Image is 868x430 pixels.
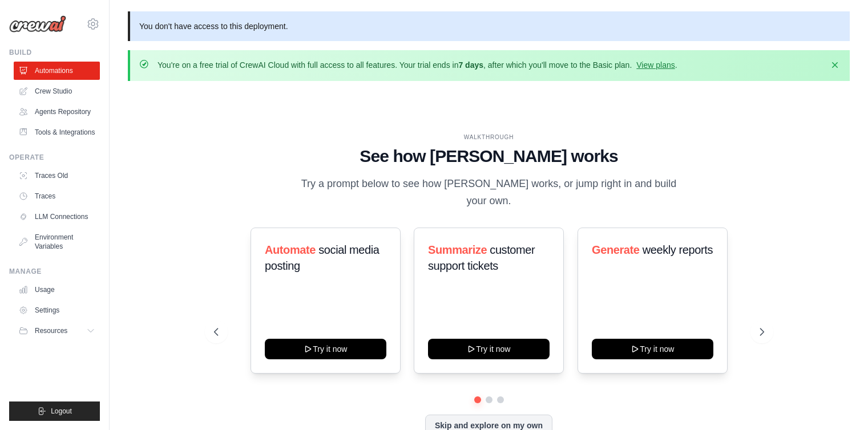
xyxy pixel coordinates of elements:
[265,244,380,272] span: social media posting
[14,103,100,121] a: Agents Repository
[428,244,535,272] span: customer support tickets
[51,407,72,416] span: Logout
[9,15,66,33] img: Logo
[14,301,100,319] a: Settings
[14,208,100,226] a: LLM Connections
[128,11,850,41] p: You don't have access to this deployment.
[458,60,483,70] strong: 7 days
[428,244,487,256] span: Summarize
[14,123,100,141] a: Tools & Integrations
[592,339,713,359] button: Try it now
[14,187,100,205] a: Traces
[14,281,100,299] a: Usage
[265,244,316,256] span: Automate
[636,60,675,70] a: View plans
[9,48,100,57] div: Build
[14,62,100,80] a: Automations
[9,401,100,421] button: Logout
[214,146,764,167] h1: See how [PERSON_NAME] works
[592,244,640,256] span: Generate
[9,267,100,276] div: Manage
[35,326,67,335] span: Resources
[297,176,681,209] p: Try a prompt below to see how [PERSON_NAME] works, or jump right in and build your own.
[14,167,100,185] a: Traces Old
[428,339,550,359] button: Try it now
[158,59,677,71] p: You're on a free trial of CrewAI Cloud with full access to all features. Your trial ends in , aft...
[14,322,100,340] button: Resources
[643,244,713,256] span: weekly reports
[14,228,100,255] a: Environment Variables
[214,133,764,141] div: WALKTHROUGH
[14,82,100,100] a: Crew Studio
[265,339,386,359] button: Try it now
[9,153,100,162] div: Operate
